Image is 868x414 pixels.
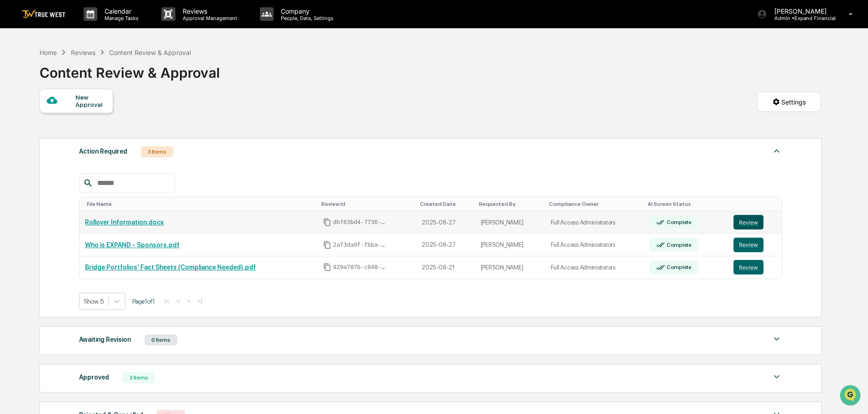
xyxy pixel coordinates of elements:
[85,264,256,271] a: Bridge Portfolios' Fact Sheets (Compliance Needed).pdf
[274,15,338,21] p: People, Data, Settings
[333,264,388,271] span: 929a707b-c848-4e78-856e-ecb3d08bbf9c
[839,384,863,409] iframe: Open customer support
[665,264,692,270] div: Complete
[75,94,106,108] div: New Approval
[475,256,545,279] td: [PERSON_NAME]
[545,234,644,256] td: Full Access Administrators
[545,256,644,279] td: Full Access Administrators
[323,263,331,271] span: Copy Id
[665,219,692,225] div: Complete
[90,154,110,161] span: Pylon
[85,219,164,226] a: Rollover Information.docx
[155,72,165,83] button: Start new chat
[9,133,16,140] div: 🔎
[9,115,16,123] div: 🖐️
[175,15,242,21] p: Approval Management
[18,115,59,124] span: Preclearance
[420,201,472,207] div: Toggle SortBy
[665,242,692,248] div: Complete
[323,241,331,249] span: Copy Id
[184,297,193,305] button: >
[145,334,177,345] div: 0 Items
[31,79,115,86] div: We're available if you need us!
[733,238,763,252] button: Review
[767,15,836,21] p: Admin • Expand Financial
[64,154,110,161] a: Powered byPylon
[62,111,116,127] a: 🗄️Attestations
[195,297,205,305] button: >|
[475,211,545,234] td: [PERSON_NAME]
[333,241,388,249] span: 2af3da9f-fbba-4bc0-8403-cc33b3d6d581
[648,201,724,207] div: Toggle SortBy
[85,241,180,249] a: Who is EXPAND - Sponsors.pdf
[771,371,782,382] img: caret
[475,234,545,256] td: [PERSON_NAME]
[79,371,109,383] div: Approved
[162,297,172,305] button: |<
[9,19,165,34] p: How can we help?
[323,218,331,226] span: Copy Id
[87,201,314,207] div: Toggle SortBy
[175,7,242,15] p: Reviews
[5,111,62,127] a: 🖐️Preclearance
[141,146,173,157] div: 3 Items
[97,7,143,15] p: Calendar
[9,70,25,86] img: 1746055101610-c473b297-6a78-478c-a979-82029cc54cd1
[735,201,778,207] div: Toggle SortBy
[75,115,113,124] span: Attestations
[733,215,776,229] a: Review
[333,219,388,226] span: dbf63bd4-7736-49ca-a55c-ca750ef20c0e
[416,211,475,234] td: 2025-08-27
[479,201,542,207] div: Toggle SortBy
[40,49,57,56] div: Home
[771,334,782,344] img: caret
[5,128,61,145] a: 🔎Data Lookup
[109,49,191,56] div: Content Review & Approval
[79,145,127,157] div: Action Required
[274,7,338,15] p: Company
[97,15,143,21] p: Manage Tasks
[733,260,763,274] button: Review
[416,234,475,256] td: 2025-08-27
[733,260,776,274] a: Review
[22,10,65,19] img: logo
[18,132,57,141] span: Data Lookup
[66,115,73,123] div: 🗄️
[132,298,155,305] span: Page 1 of 1
[71,49,95,56] div: Reviews
[767,7,836,15] p: [PERSON_NAME]
[549,201,641,207] div: Toggle SortBy
[79,334,131,345] div: Awaiting Revision
[733,215,763,229] button: Review
[321,201,413,207] div: Toggle SortBy
[174,297,183,305] button: <
[733,238,776,252] a: Review
[40,57,220,81] div: Content Review & Approval
[757,92,821,112] button: Settings
[123,372,155,383] div: 3 Items
[416,256,475,279] td: 2025-08-21
[771,145,782,156] img: caret
[31,70,149,79] div: Start new chat
[545,211,644,234] td: Full Access Administrators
